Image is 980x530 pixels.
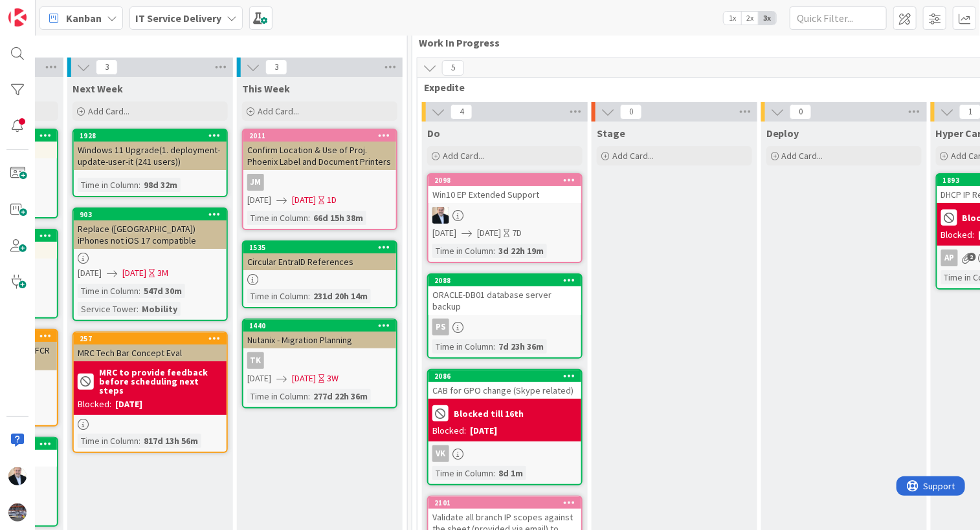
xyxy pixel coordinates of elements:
[470,424,497,438] div: [DATE]
[741,12,759,25] span: 2x
[495,339,547,354] div: 7d 23h 36m
[310,289,371,303] div: 231d 20h 14m
[429,319,581,335] div: PS
[327,193,337,207] div: 1D
[122,266,146,280] span: [DATE]
[247,389,308,403] div: Time in Column
[74,333,227,361] div: 257MRC Tech Bar Concept Eval
[432,339,493,354] div: Time in Column
[454,409,524,418] b: Blocked till 16th
[74,142,227,170] div: Windows 11 Upgrade(1. deployment-update-user-it (241 users))
[249,131,396,140] div: 2011
[78,302,137,316] div: Service Tower
[74,209,227,220] div: 903
[243,352,396,369] div: TK
[139,284,140,298] span: :
[247,289,308,303] div: Time in Column
[597,127,625,140] span: Stage
[74,220,227,249] div: Replace ([GEOGRAPHIC_DATA]) iPhones not iOS 17 compatible
[451,104,473,120] span: 4
[74,344,227,361] div: MRC Tech Bar Concept Eval
[115,397,142,411] div: [DATE]
[243,320,396,348] div: 1440Nutanix - Migration Planning
[429,286,581,315] div: ORACLE-DB01 database server backup
[495,244,547,258] div: 3d 22h 19m
[429,275,581,286] div: 2088
[477,226,501,240] span: [DATE]
[80,334,227,343] div: 257
[243,242,396,253] div: 1535
[137,302,139,316] span: :
[74,209,227,249] div: 903Replace ([GEOGRAPHIC_DATA]) iPhones not iOS 17 compatible
[432,466,493,480] div: Time in Column
[78,178,139,192] div: Time in Column
[258,105,299,117] span: Add Card...
[493,466,495,480] span: :
[247,174,264,191] div: JM
[429,175,581,186] div: 2098
[74,333,227,344] div: 257
[308,289,310,303] span: :
[265,59,287,75] span: 3
[308,389,310,403] span: :
[27,2,59,17] span: Support
[80,131,227,140] div: 1928
[432,319,449,335] div: PS
[432,244,493,258] div: Time in Column
[310,211,366,225] div: 66d 15h 38m
[242,82,290,95] span: This Week
[72,82,123,95] span: Next Week
[941,228,975,242] div: Blocked:
[74,130,227,142] div: 1928
[243,320,396,332] div: 1440
[157,266,168,280] div: 3M
[249,243,396,252] div: 1535
[782,150,823,162] span: Add Card...
[8,8,27,26] img: Visit kanbanzone.com
[941,249,958,266] div: AP
[429,497,581,509] div: 2101
[8,467,27,485] img: HO
[724,12,741,25] span: 1x
[78,397,111,411] div: Blocked:
[766,127,799,140] span: Deploy
[968,253,976,261] span: 2
[759,12,776,25] span: 3x
[292,193,316,207] span: [DATE]
[243,253,396,270] div: Circular EntraID References
[327,372,339,385] div: 3W
[612,150,654,162] span: Add Card...
[243,130,396,142] div: 2011
[78,434,139,448] div: Time in Column
[243,332,396,348] div: Nutanix - Migration Planning
[308,211,310,225] span: :
[432,445,449,462] div: VK
[292,372,316,385] span: [DATE]
[247,372,271,385] span: [DATE]
[434,176,581,185] div: 2098
[310,389,371,403] div: 277d 22h 36m
[512,226,522,240] div: 7D
[429,175,581,203] div: 2098Win10 EP Extended Support
[429,207,581,224] div: HO
[99,368,223,395] b: MRC to provide feedback before scheduling next steps
[429,275,581,315] div: 2088ORACLE-DB01 database server backup
[247,193,271,207] span: [DATE]
[247,211,308,225] div: Time in Column
[139,302,181,316] div: Mobility
[429,370,581,382] div: 2086
[88,105,129,117] span: Add Card...
[66,10,102,26] span: Kanban
[432,424,466,438] div: Blocked:
[427,127,440,140] span: Do
[429,445,581,462] div: VK
[434,372,581,381] div: 2086
[790,104,812,120] span: 0
[139,178,140,192] span: :
[493,339,495,354] span: :
[443,150,484,162] span: Add Card...
[78,266,102,280] span: [DATE]
[8,503,27,522] img: avatar
[429,370,581,399] div: 2086CAB for GPO change (Skype related)
[493,244,495,258] span: :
